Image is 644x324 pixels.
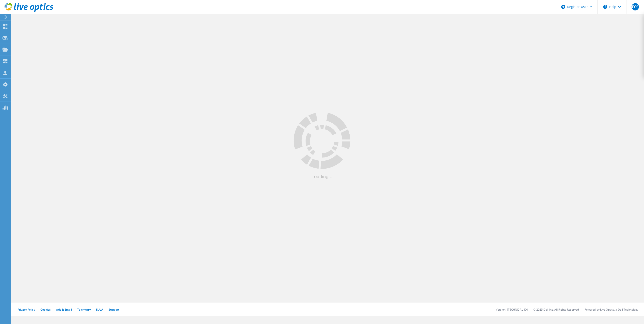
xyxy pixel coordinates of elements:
[496,308,528,312] li: Version: [TECHNICAL_ID]
[56,308,72,312] a: Ads & Email
[632,5,638,9] span: FCS
[294,174,351,179] div: Loading...
[533,308,579,312] li: © 2025 Dell Inc. All Rights Reserved
[40,308,51,312] a: Cookies
[603,5,607,9] svg: \n
[77,308,91,312] a: Telemetry
[96,308,103,312] a: EULA
[17,308,35,312] a: Privacy Policy
[584,308,639,312] li: Powered by Live Optics, a Dell Technology
[109,308,119,312] a: Support
[5,10,53,13] a: Live Optics Dashboard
